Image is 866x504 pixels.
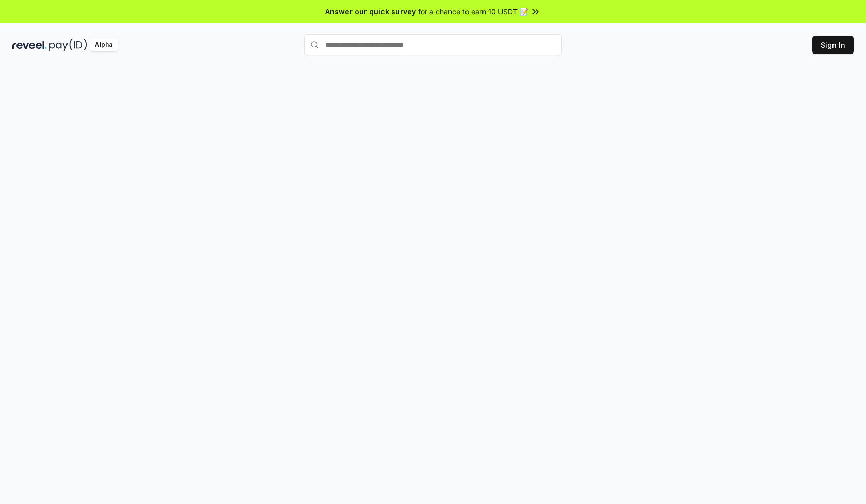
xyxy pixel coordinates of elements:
[325,6,416,17] span: Answer our quick survey
[418,6,528,17] span: for a chance to earn 10 USDT 📝
[12,39,47,51] img: reveel_dark
[49,39,87,51] img: pay_id
[812,36,854,54] button: Sign In
[89,39,118,51] div: Alpha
